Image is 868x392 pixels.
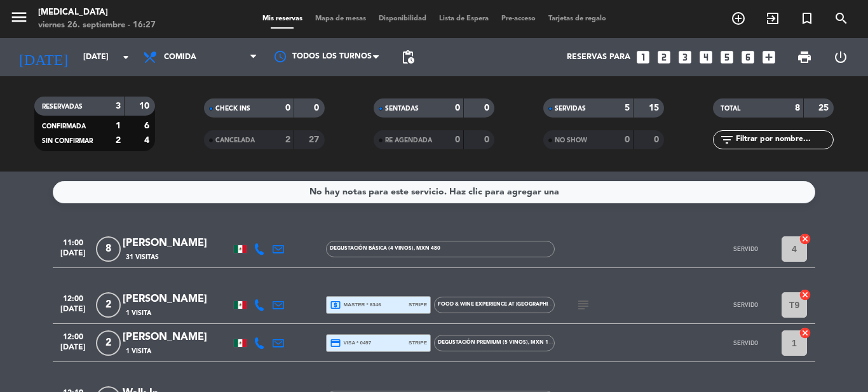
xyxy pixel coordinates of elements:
span: print [797,50,812,65]
i: add_box [761,49,777,65]
i: looks_one [635,49,651,65]
i: looks_4 [698,49,714,65]
span: stripe [409,301,427,309]
button: SERVIDO [714,292,777,318]
span: CHECK INS [215,105,250,112]
i: cancel [799,327,811,339]
div: [PERSON_NAME] [123,235,231,252]
span: Mapa de mesas [309,15,372,22]
span: visa * 0497 [330,337,371,349]
i: [DATE] [10,43,77,71]
span: BUSCAR [824,8,858,29]
strong: 1 [116,121,121,130]
span: Tarjetas de regalo [542,15,613,22]
i: cancel [799,288,811,301]
i: arrow_drop_down [118,50,133,65]
strong: 0 [654,135,661,144]
span: 2 [96,330,121,356]
span: , MXN 480 [414,246,440,251]
span: SERVIDO [733,301,758,308]
strong: 0 [625,135,630,144]
div: LOG OUT [822,38,858,76]
span: [DATE] [57,305,89,320]
strong: 2 [116,136,121,145]
span: Reserva especial [790,8,824,29]
i: filter_list [719,132,735,147]
i: turned_in_not [799,11,815,26]
span: Lista de Espera [433,15,495,22]
span: , MXN 1100 [528,340,558,345]
span: SERVIDO [733,339,758,346]
button: SERVIDO [714,236,777,262]
span: 2 [96,292,121,318]
span: 31 Visitas [126,252,159,262]
span: 11:00 [57,234,89,249]
span: SERVIDO [733,245,758,252]
i: looks_5 [719,49,735,65]
span: 1 Visita [126,346,151,356]
i: looks_6 [740,49,756,65]
strong: 0 [484,135,492,144]
span: RESERVAR MESA [721,8,756,29]
span: Pre-acceso [495,15,542,22]
div: [MEDICAL_DATA] [38,6,156,19]
i: power_settings_new [833,50,848,65]
div: [PERSON_NAME] [123,291,231,308]
i: local_atm [330,299,341,311]
span: Food & Wine experience at [GEOGRAPHIC_DATA] [438,302,595,307]
strong: 5 [625,104,630,112]
span: SENTADAS [385,105,419,112]
div: viernes 26. septiembre - 16:27 [38,19,156,32]
strong: 25 [818,104,831,112]
div: No hay notas para este servicio. Haz clic para agregar una [309,185,559,199]
i: subject [576,297,591,313]
i: credit_card [330,337,341,349]
strong: 6 [144,121,152,130]
i: cancel [799,233,811,245]
span: SIN CONFIRMAR [42,138,93,144]
strong: 0 [314,104,322,112]
span: Degustación Básica (4 vinos) [330,246,440,251]
span: NO SHOW [555,137,587,144]
i: search [834,11,849,26]
span: Disponibilidad [372,15,433,22]
button: menu [10,8,29,31]
span: master * 8346 [330,299,381,311]
i: menu [10,8,29,27]
strong: 15 [649,104,661,112]
i: looks_3 [677,49,693,65]
span: SERVIDAS [555,105,586,112]
strong: 27 [309,135,322,144]
i: exit_to_app [765,11,780,26]
strong: 0 [285,104,290,112]
button: SERVIDO [714,330,777,356]
span: TOTAL [721,105,740,112]
strong: 0 [455,135,460,144]
span: RE AGENDADA [385,137,432,144]
span: [DATE] [57,249,89,264]
strong: 3 [116,102,121,111]
i: looks_two [656,49,672,65]
span: Mis reservas [256,15,309,22]
span: stripe [409,339,427,347]
span: Comida [164,53,196,62]
span: 8 [96,236,121,262]
span: RESERVADAS [42,104,83,110]
span: Degustación Premium (5 vinos) [438,340,558,345]
span: 1 Visita [126,308,151,318]
span: 12:00 [57,328,89,343]
div: [PERSON_NAME] [123,329,231,346]
i: add_circle_outline [731,11,746,26]
strong: 4 [144,136,152,145]
span: 12:00 [57,290,89,305]
span: [DATE] [57,343,89,358]
span: pending_actions [400,50,416,65]
span: CONFIRMADA [42,123,86,130]
span: WALK IN [756,8,790,29]
strong: 10 [139,102,152,111]
span: CANCELADA [215,137,255,144]
strong: 0 [484,104,492,112]
strong: 0 [455,104,460,112]
span: Reservas para [567,53,630,62]
strong: 2 [285,135,290,144]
